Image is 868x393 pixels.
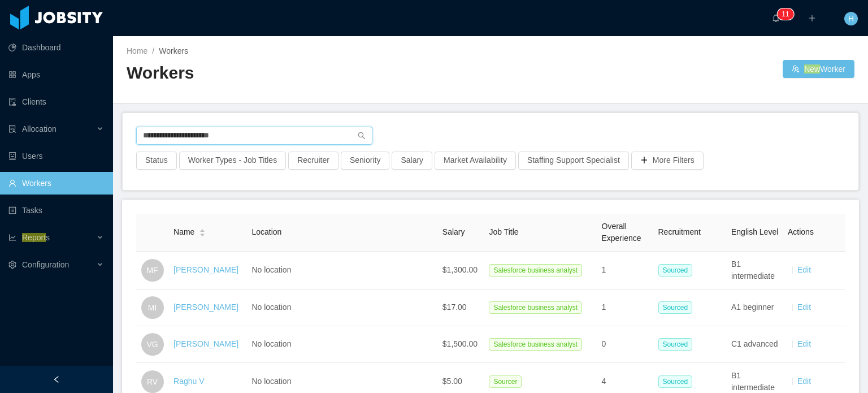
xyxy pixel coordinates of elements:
[489,338,582,351] span: Salesforce business analyst
[797,303,811,312] a: Edit
[199,228,206,231] i: icon: caret-up
[173,377,204,386] a: Raghu V
[777,8,793,20] sup: 11
[731,227,778,236] span: English Level
[341,152,389,170] button: Seniority
[8,36,104,59] a: icon: pie-chartDashboard
[848,12,854,25] span: H
[442,339,478,348] span: $1,500.00
[658,375,693,388] span: Sourced
[22,233,50,242] span: s
[782,8,785,20] p: 1
[785,8,789,20] p: 1
[808,14,816,22] i: icon: plus
[8,234,16,241] i: icon: line-chart
[179,152,286,170] button: Worker Types - Job Titles
[159,46,188,55] span: Workers
[136,152,177,170] button: Status
[288,152,338,170] button: Recruiter
[247,326,437,363] td: No location
[518,152,629,170] button: Staffing Support Specialist
[173,226,194,238] span: Name
[358,132,366,140] i: icon: search
[489,301,582,314] span: Salesforce business analyst
[8,90,104,113] a: icon: auditClients
[727,252,783,290] td: B1 intermediate
[797,265,811,274] a: Edit
[788,227,814,236] span: Actions
[658,377,697,386] a: Sourced
[173,339,238,348] a: [PERSON_NAME]
[597,326,654,363] td: 0
[631,152,704,170] button: icon: plusMore Filters
[442,303,467,312] span: $17.00
[173,265,238,274] a: [PERSON_NAME]
[435,152,516,170] button: Market Availability
[147,370,158,393] span: RV
[442,227,465,236] span: Salary
[146,259,158,282] span: MF
[489,264,582,277] span: Salesforce business analyst
[602,222,641,243] span: Overall Experience
[127,62,491,85] h2: Workers
[173,303,238,312] a: [PERSON_NAME]
[797,377,811,386] a: Edit
[22,124,57,133] span: Allocation
[22,260,69,269] span: Configuration
[658,265,697,274] a: Sourced
[148,296,157,319] span: MI
[392,152,432,170] button: Salary
[797,339,811,348] a: Edit
[727,326,783,363] td: C1 advanced
[8,63,104,86] a: icon: appstoreApps
[146,333,158,356] span: VG
[442,377,462,386] span: $5.00
[489,227,518,236] span: Job Title
[8,172,104,195] a: icon: userWorkers
[597,290,654,326] td: 1
[658,301,693,314] span: Sourced
[658,339,697,348] a: Sourced
[251,227,281,236] span: Location
[247,252,437,290] td: No location
[597,252,654,290] td: 1
[247,290,437,326] td: No location
[658,303,697,312] a: Sourced
[127,46,147,55] a: Home
[199,232,206,235] i: icon: caret-down
[658,264,693,277] span: Sourced
[442,265,478,274] span: $1,300.00
[22,233,46,242] ah_el_jm_1757639839554: Report
[8,145,104,167] a: icon: robotUsers
[489,375,522,388] span: Sourcer
[8,261,16,269] i: icon: setting
[152,46,154,55] span: /
[783,60,854,78] button: icon: usergroup-addNewWorker
[658,227,701,236] span: Recruitment
[727,290,783,326] td: A1 beginner
[8,125,16,133] i: icon: solution
[8,199,104,222] a: icon: profileTasks
[658,338,693,351] span: Sourced
[199,227,206,235] div: Sort
[772,14,780,22] i: icon: bell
